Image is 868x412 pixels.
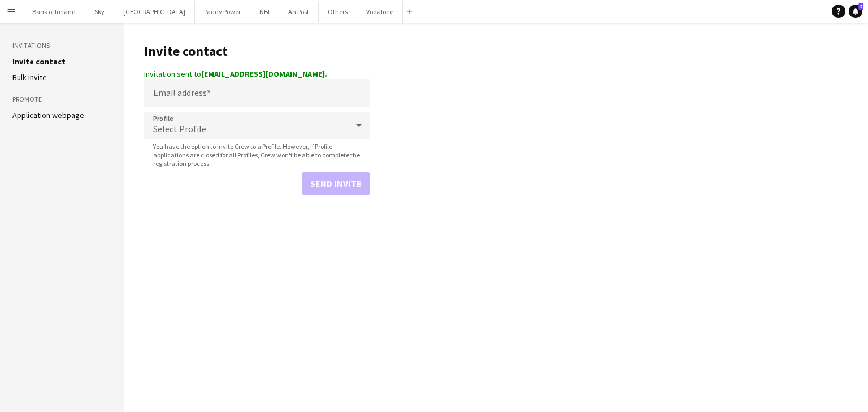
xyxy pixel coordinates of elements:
[153,123,206,134] span: Select Profile
[12,94,112,104] h3: Promote
[85,1,114,23] button: Sky
[12,72,47,82] a: Bulk invite
[858,3,863,10] span: 2
[12,41,112,51] h3: Invitations
[144,142,370,168] span: You have the option to invite Crew to a Profile. However, if Profile applications are closed for ...
[849,5,862,18] a: 2
[144,69,370,79] div: Invitation sent to
[195,1,250,23] button: Paddy Power
[144,43,370,60] h1: Invite contact
[279,1,319,23] button: An Post
[114,1,195,23] button: [GEOGRAPHIC_DATA]
[250,1,279,23] button: NBI
[12,110,84,120] a: Application webpage
[319,1,357,23] button: Others
[23,1,85,23] button: Bank of Ireland
[12,56,66,67] a: Invite contact
[357,1,403,23] button: Vodafone
[201,69,327,79] strong: [EMAIL_ADDRESS][DOMAIN_NAME].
